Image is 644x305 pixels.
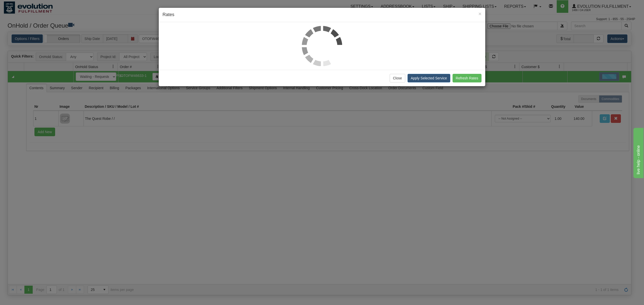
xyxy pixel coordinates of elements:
button: Close [478,11,481,16]
button: Apply Selected Service [408,74,450,82]
img: loader.gif [302,26,342,66]
iframe: chat widget [632,127,643,178]
span: × [478,11,481,17]
button: Refresh Rates [453,74,481,82]
div: live help - online [4,3,47,9]
h4: Rates [163,12,481,18]
button: Close [390,74,405,82]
